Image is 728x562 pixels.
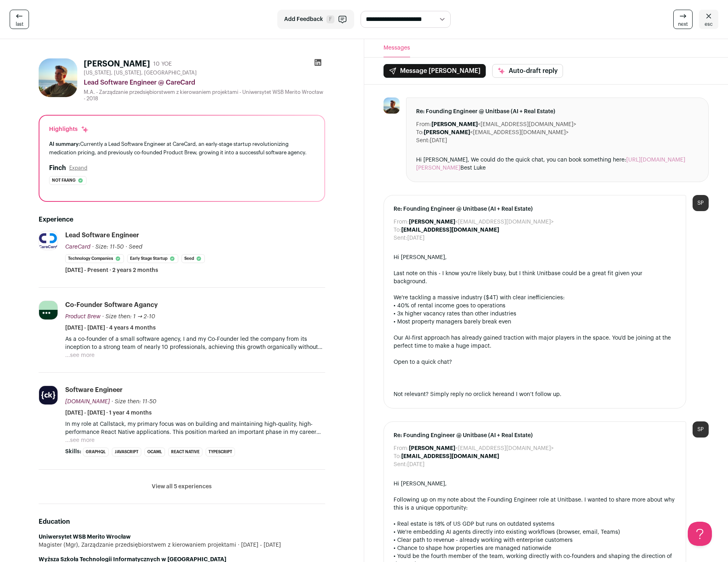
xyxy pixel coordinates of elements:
[83,448,109,456] li: GraphQL
[394,310,676,318] div: • 3x higher vacancy rates than other industries
[277,10,354,29] button: Add Feedback F
[394,528,676,536] div: • We're embedding AI agents directly into existing workflows (browser, email, Teams)
[65,244,91,250] span: CareCard
[401,227,499,233] b: [EMAIL_ADDRESS][DOMAIN_NAME]
[416,137,430,145] dt: Sent:
[394,334,676,350] div: Our AI-first approach has already gained traction with major players in the space. You'd be joini...
[409,218,554,226] dd: <[EMAIL_ADDRESS][DOMAIN_NAME]>
[394,270,676,286] div: Last note on this - I know you're likely busy, but I think Unitbase could be a great fit given yo...
[693,195,709,211] div: SP
[416,129,424,137] dt: To:
[112,448,141,456] li: JavaScript
[409,446,455,451] b: [PERSON_NAME]
[52,176,76,185] span: Not faang
[409,444,554,452] dd: <[EMAIL_ADDRESS][DOMAIN_NAME]>
[39,215,325,224] h2: Experience
[39,233,58,248] img: f17f351f7c03186ce3a4933678dcde1dd5bac7f6e5049d2b6f3c2012405e5663.jpg
[394,460,407,469] dt: Sent:
[424,129,569,137] dd: <[EMAIL_ADDRESS][DOMAIN_NAME]>
[326,15,334,23] span: F
[416,156,699,172] div: Hi [PERSON_NAME], We could do the quick chat, you can book something here: Best Luke
[39,58,77,97] img: 1ad1693f33251572479de4a75212f89680747351bd49f98ad3be502a5bc28130
[127,254,178,263] li: Early Stage Startup
[65,386,123,394] div: Software Engineer
[236,541,281,549] span: [DATE] - [DATE]
[394,390,676,398] div: Not relevant? Simply reply no or and I won’t follow up.
[65,399,110,404] span: [DOMAIN_NAME]
[10,10,29,29] a: last
[492,64,563,78] button: Auto-draft reply
[693,421,709,438] div: SP
[431,120,576,129] dd: <[EMAIL_ADDRESS][DOMAIN_NAME]>
[152,483,212,491] button: View all 5 experiences
[394,536,676,544] div: • Clear path to revenue - already working with enterprise customers
[394,452,401,460] dt: To:
[394,318,676,326] div: • Most property managers barely break even
[394,253,676,261] div: Hi [PERSON_NAME],
[111,399,157,404] span: · Size then: 11-50
[65,314,101,319] span: Product Brew
[49,163,66,173] h2: Finch
[65,436,95,444] button: ...see more
[92,244,124,250] span: · Size: 11-50
[678,21,688,27] span: next
[394,218,409,226] dt: From:
[49,141,80,147] span: AI summary:
[153,60,172,68] div: 10 YOE
[394,544,676,552] div: • Chance to shape how properties are managed nationwide
[384,97,400,114] img: 1ad1693f33251572479de4a75212f89680747351bd49f98ad3be502a5bc28130
[49,140,315,157] div: Currently a Lead Software Engineer at CareCard, an early-stage startup revolutionizing medication...
[102,314,155,319] span: · Size then: 1 → 2-10
[39,541,325,549] div: Magister (Mgr), Zarządzanie przedsiębiorstwem z kierowaniem projektami
[416,108,699,116] span: Re: Founding Engineer @ Unitbase (AI + Real Estate)
[424,130,470,135] b: [PERSON_NAME]
[84,78,325,87] div: Lead Software Engineer @ CareCard
[394,226,401,234] dt: To:
[409,219,455,225] b: [PERSON_NAME]
[407,234,425,242] dd: [DATE]
[65,351,95,359] button: ...see more
[65,266,158,274] span: [DATE] - Present · 2 years 2 months
[416,120,431,129] dt: From:
[206,448,235,456] li: TypeScript
[65,301,158,309] div: Co-Founder Software Agancy
[394,520,676,528] div: • Real estate is 18% of US GDP but runs on outdated systems
[181,254,205,263] li: Seed
[84,58,150,70] h1: [PERSON_NAME]
[431,122,478,127] b: [PERSON_NAME]
[407,460,425,469] dd: [DATE]
[699,10,718,29] a: esc
[478,392,504,397] a: click here
[65,231,139,240] div: Lead Software Engineer
[384,64,486,78] button: Message [PERSON_NAME]
[284,15,323,23] span: Add Feedback
[16,21,23,27] span: last
[394,234,407,242] dt: Sent:
[430,137,447,145] dd: [DATE]
[394,302,676,310] div: • 40% of rental income goes to operations
[65,324,156,332] span: [DATE] - [DATE] · 4 years 4 months
[394,205,676,213] span: Re: Founding Engineer @ Unitbase (AI + Real Estate)
[39,534,131,540] strong: Uniwersytet WSB Merito Wrocław
[129,244,142,250] span: Seed
[65,448,81,456] span: Skills:
[168,448,202,456] li: React Native
[39,517,325,527] h2: Education
[126,243,127,251] span: ·
[384,39,410,57] button: Messages
[65,409,152,417] span: [DATE] - [DATE] · 1 year 4 months
[84,70,197,76] span: [US_STATE], [US_STATE], [GEOGRAPHIC_DATA]
[144,448,165,456] li: OCaml
[39,301,58,319] img: 2aa91fcf2cee969b11102565510580c909c40005a1536e6abd1e5cae271429a5.jpg
[394,294,676,302] div: We're tackling a massive industry ($4T) with clear inefficiencies:
[394,358,676,366] div: Open to a quick chat?
[394,444,409,452] dt: From:
[401,454,499,459] b: [EMAIL_ADDRESS][DOMAIN_NAME]
[394,431,676,440] span: Re: Founding Engineer @ Unitbase (AI + Real Estate)
[688,522,712,546] iframe: Help Scout Beacon - Open
[84,89,325,102] div: M.A. - Zarządzanie przedsiębiorstwem z kierowaniem projektami - Uniwersytet WSB Merito Wrocław - ...
[673,10,693,29] a: next
[39,386,58,404] img: 55533cbb8f17a338997a0b5b7d67eee587efc30380a89379af8581235b68fb2c.jpg
[705,21,713,27] span: esc
[69,165,87,171] button: Expand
